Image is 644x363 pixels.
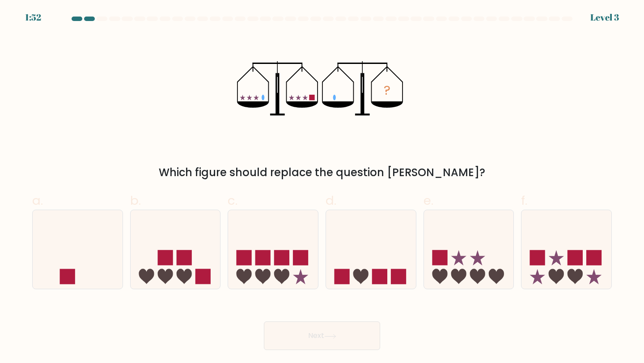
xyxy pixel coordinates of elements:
[326,192,336,209] span: d.
[424,192,433,209] span: e.
[32,192,43,209] span: a.
[228,192,237,209] span: c.
[130,192,141,209] span: b.
[590,11,619,24] div: Level 3
[25,11,41,24] div: 1:52
[384,81,390,99] tspan: ?
[38,165,606,181] div: Which figure should replace the question [PERSON_NAME]?
[521,192,527,209] span: f.
[264,321,380,350] button: Next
